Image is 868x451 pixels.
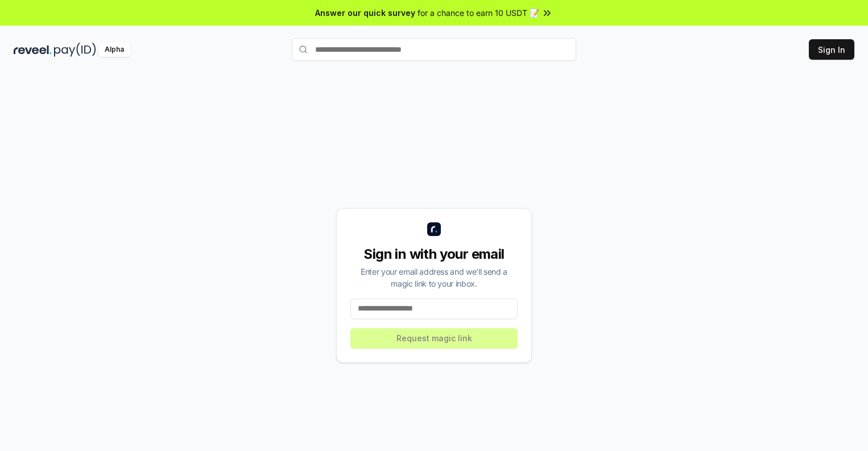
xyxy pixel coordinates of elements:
[427,222,441,236] img: logo_small
[418,7,539,19] span: for a chance to earn 10 USDT 📝
[350,266,518,289] div: Enter your email address and we’ll send a magic link to your inbox.
[98,43,130,57] div: Alpha
[315,7,415,19] span: Answer our quick survey
[350,245,518,263] div: Sign in with your email
[14,43,52,57] img: reveel_dark
[54,43,96,57] img: pay_id
[809,39,854,60] button: Sign In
